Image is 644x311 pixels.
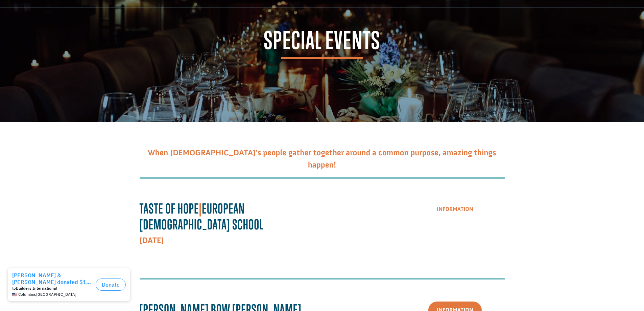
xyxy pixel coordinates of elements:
[199,200,202,217] span: |
[264,28,380,59] span: Special Events
[12,7,93,20] div: [PERSON_NAME] & [PERSON_NAME] donated $100
[148,148,496,170] span: When [DEMOGRAPHIC_DATA]’s people gather together around a common purpose, amazing things happen!
[12,27,17,32] img: US.png
[96,14,126,26] button: Donate
[16,21,57,26] strong: Builders International
[428,201,482,218] a: Information
[140,200,264,232] strong: Taste Of Hope European [DEMOGRAPHIC_DATA] School
[18,27,76,32] span: Columbia , [GEOGRAPHIC_DATA]
[12,21,93,26] div: to
[140,236,164,245] strong: [DATE]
